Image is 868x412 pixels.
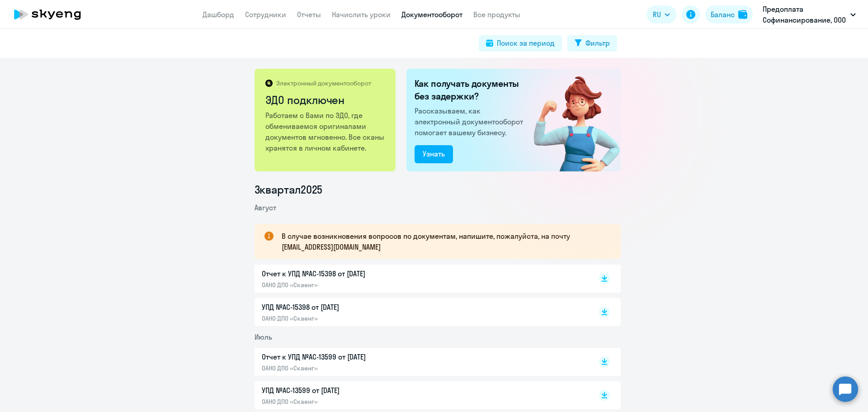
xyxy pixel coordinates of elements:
a: УПД №AC-13599 от [DATE]ОАНО ДПО «Скаенг» [262,385,580,406]
button: Предоплата Софинансирование, ООО "ХАЯТ КИМЬЯ" [758,4,860,25]
p: ОАНО ДПО «Скаенг» [262,398,452,406]
p: В случае возникновения вопросов по документам, напишите, пожалуйста, на почту [EMAIL_ADDRESS][DOM... [282,231,604,252]
span: Июль [255,332,272,341]
img: connected [519,69,621,171]
a: Начислить уроки [332,10,391,19]
div: Баланс [711,9,735,20]
div: Фильтр [585,38,610,48]
a: Дашборд [203,10,234,19]
p: УПД №AC-13599 от [DATE] [262,385,452,396]
a: Все продукты [473,10,520,19]
div: Поиск за период [497,38,555,48]
button: RU [646,5,676,24]
button: Балансbalance [705,5,753,24]
a: Отчет к УПД №AC-13599 от [DATE]ОАНО ДПО «Скаенг» [262,351,580,372]
button: Узнать [415,145,453,163]
p: Рассказываем, как электронный документооборот помогает вашему бизнесу. [415,105,527,138]
p: Отчет к УПД №AC-13599 от [DATE] [262,351,452,362]
li: 3 квартал 2025 [255,182,621,197]
img: balance [738,10,747,19]
a: Сотрудники [245,10,286,19]
div: Узнать [423,148,445,159]
p: УПД №AC-15398 от [DATE] [262,302,452,313]
p: ОАНО ДПО «Скаенг» [262,314,452,322]
h2: Как получать документы без задержки? [415,77,527,103]
p: Электронный документооборот [276,79,371,87]
h2: ЭДО подключен [265,93,386,107]
p: Отчет к УПД №AC-15398 от [DATE] [262,268,452,279]
a: Документооборот [401,10,462,19]
p: Предоплата Софинансирование, ООО "ХАЯТ КИМЬЯ" [763,4,847,25]
p: ОАНО ДПО «Скаенг» [262,364,452,372]
p: Работаем с Вами по ЭДО, где обмениваемся оригиналами документов мгновенно. Все сканы хранятся в л... [265,110,386,153]
a: Отчеты [297,10,321,19]
p: ОАНО ДПО «Скаенг» [262,281,452,289]
a: Отчет к УПД №AC-15398 от [DATE]ОАНО ДПО «Скаенг» [262,268,580,289]
button: Поиск за период [479,35,562,52]
button: Фильтр [567,35,617,52]
span: Август [255,203,276,212]
a: УПД №AC-15398 от [DATE]ОАНО ДПО «Скаенг» [262,302,580,322]
span: RU [653,9,661,20]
